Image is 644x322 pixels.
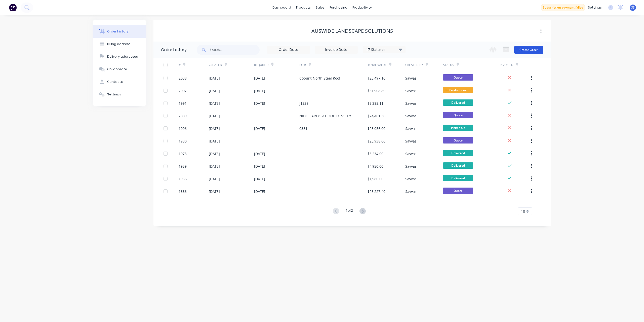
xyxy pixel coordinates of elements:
div: [DATE] [254,151,265,156]
div: [DATE] [209,101,220,106]
div: [DATE] [254,176,265,182]
div: 0381 [299,126,307,131]
div: Savvas [405,126,417,131]
div: Created By [405,58,443,72]
div: 1959 [179,164,187,169]
div: Savvas [405,88,417,93]
div: [DATE] [209,151,220,156]
div: purchasing [327,4,350,11]
a: dashboard [270,4,294,11]
div: PO # [299,63,306,67]
div: Billing address [107,42,131,46]
div: 1956 [179,176,187,182]
div: Contacts [107,80,123,84]
div: # [179,63,181,67]
span: Quote [443,188,473,194]
input: Search... [210,45,260,55]
div: $25,938.00 [368,138,385,144]
div: [DATE] [209,176,220,182]
div: 17 Statuses [363,47,405,52]
div: productivity [350,4,374,11]
span: Quote [443,137,473,144]
div: [DATE] [209,189,220,194]
div: Savvas [405,101,417,106]
div: $25,227.40 [368,189,385,194]
div: $23,056.00 [368,126,385,131]
div: Order history [107,29,129,34]
button: Settings [93,88,146,101]
div: Total Value [368,63,387,67]
div: 1886 [179,189,187,194]
div: Savvas [405,164,417,169]
button: Billing address [93,38,146,50]
div: [DATE] [209,113,220,119]
button: Contacts [93,76,146,88]
div: 1996 [179,126,187,131]
div: PO # [299,58,367,72]
div: 2038 [179,76,187,81]
div: Invoiced [500,58,530,72]
div: [DATE] [254,101,265,106]
div: Total Value [368,58,405,72]
div: Delivery addresses [107,54,138,59]
div: 2009 [179,113,187,119]
div: Created [209,63,222,67]
span: Quote [443,74,473,81]
div: Required [254,58,299,72]
div: Required [254,63,269,67]
div: Savvas [405,189,417,194]
div: sales [313,4,327,11]
div: $1,980.00 [368,176,383,182]
div: Settings [107,92,121,97]
div: 1980 [179,138,187,144]
button: Delivery addresses [93,50,146,63]
button: Create Order [514,46,543,54]
div: $23,497.10 [368,76,385,81]
div: 2007 [179,88,187,93]
span: Picked Up [443,125,473,131]
div: [DATE] [254,189,265,194]
div: [DATE] [254,88,265,93]
div: NIDO EARLY SCHOOL TONSLEY [299,113,351,119]
span: Delivered [443,150,473,156]
button: Order history [93,25,146,38]
div: 1 of 2 [346,208,353,215]
div: Order history [161,47,187,53]
div: Savvas [405,176,417,182]
div: Coburg North Steel Roof [299,76,340,81]
div: products [294,4,313,11]
span: SS [631,5,635,10]
div: settings [585,4,604,11]
div: Created [209,58,254,72]
span: 10 [521,209,525,214]
span: In Production/C... [443,87,473,93]
div: Savvas [405,151,417,156]
div: Savvas [405,76,417,81]
div: Collaborate [107,67,127,71]
div: Savvas [405,113,417,119]
div: [DATE] [254,76,265,81]
div: J1539 [299,101,308,106]
div: # [179,58,209,72]
div: $3,234.00 [368,151,383,156]
div: [DATE] [209,76,220,81]
span: Delivered [443,175,473,181]
div: [DATE] [209,138,220,144]
div: [DATE] [254,126,265,131]
div: Savvas [405,138,417,144]
div: $24,401.30 [368,113,385,119]
img: Factory [9,4,17,11]
div: $31,908.80 [368,88,385,93]
div: [DATE] [254,164,265,169]
span: Quote [443,112,473,118]
button: Subscription payment failed [541,4,585,11]
div: Status [443,58,500,72]
div: Auswide Landscape Solutions [311,28,393,34]
div: $5,385.11 [368,101,383,106]
div: Status [443,63,454,67]
div: 1991 [179,101,187,106]
input: Invoice Date [315,46,357,54]
input: Order Date [267,46,310,54]
div: [DATE] [209,88,220,93]
span: Delivered [443,162,473,169]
